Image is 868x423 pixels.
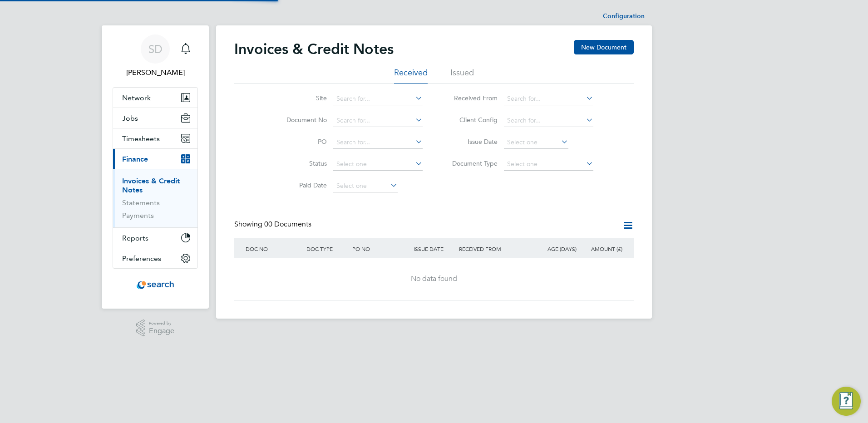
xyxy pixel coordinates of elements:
div: ISSUE DATE [411,238,457,259]
span: SD [148,43,163,55]
label: Client Config [445,116,498,124]
button: Reports [113,228,197,248]
label: Issue Date [445,138,498,146]
span: Jobs [122,114,138,123]
a: Powered byEngage [136,320,175,337]
div: AGE (DAYS) [533,238,579,259]
div: DOC NO [243,238,304,259]
a: Invoices & Credit Notes [122,177,180,194]
input: Search for... [333,93,423,105]
div: AMOUNT (£) [579,238,625,259]
input: Select one [504,136,568,149]
div: PO NO [350,238,411,259]
span: Stephen Dowie [113,67,198,78]
button: New Document [574,40,634,54]
button: Timesheets [113,128,197,148]
label: PO [275,138,327,146]
a: Payments [122,211,154,220]
a: Go to home page [113,278,198,292]
h2: Invoices & Credit Notes [234,40,394,58]
span: Engage [149,327,174,335]
span: Reports [122,234,148,242]
input: Search for... [504,114,593,127]
label: Paid Date [275,181,327,189]
img: searchconsultancy-logo-retina.png [137,278,174,292]
nav: Main navigation [102,25,209,309]
label: Document Type [445,159,498,167]
div: DOC TYPE [304,238,350,259]
label: Document No [275,116,327,124]
a: Statements [122,198,160,207]
div: Showing [234,220,313,229]
span: Preferences [122,254,161,263]
span: Network [122,93,151,102]
li: Received [394,67,428,84]
input: Search for... [333,136,423,149]
button: Finance [113,149,197,169]
label: Received From [445,94,498,102]
div: Finance [113,169,197,227]
a: SD[PERSON_NAME] [113,34,198,78]
label: Status [275,159,327,167]
span: 00 Documents [264,220,311,229]
li: Configuration [603,7,645,25]
button: Network [113,88,197,108]
li: Issued [450,67,474,84]
button: Jobs [113,108,197,128]
button: Preferences [113,248,197,268]
input: Search for... [333,114,423,127]
span: Timesheets [122,134,160,143]
input: Search for... [504,93,593,105]
input: Select one [333,158,423,171]
input: Select one [504,158,593,171]
input: Select one [333,180,398,192]
span: Powered by [149,320,174,327]
button: Engage Resource Center [832,387,861,416]
label: Site [275,94,327,102]
span: Finance [122,155,148,163]
div: No data found [243,274,625,284]
div: RECEIVED FROM [457,238,533,259]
